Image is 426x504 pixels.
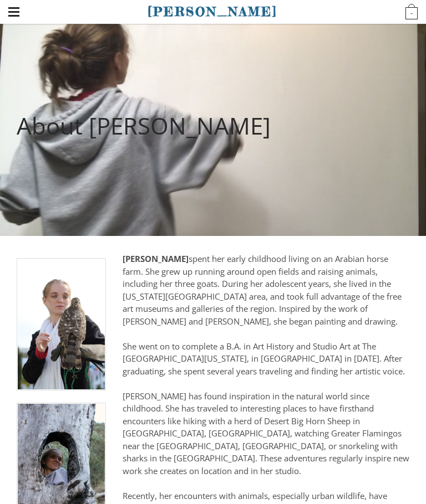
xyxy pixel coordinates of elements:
img: Stephanie peters [17,258,106,390]
font: About [PERSON_NAME] [17,110,271,141]
span: - [405,7,418,19]
a: [PERSON_NAME] [148,3,278,20]
span: [PERSON_NAME] [148,4,278,19]
strong: [PERSON_NAME] [123,253,189,264]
